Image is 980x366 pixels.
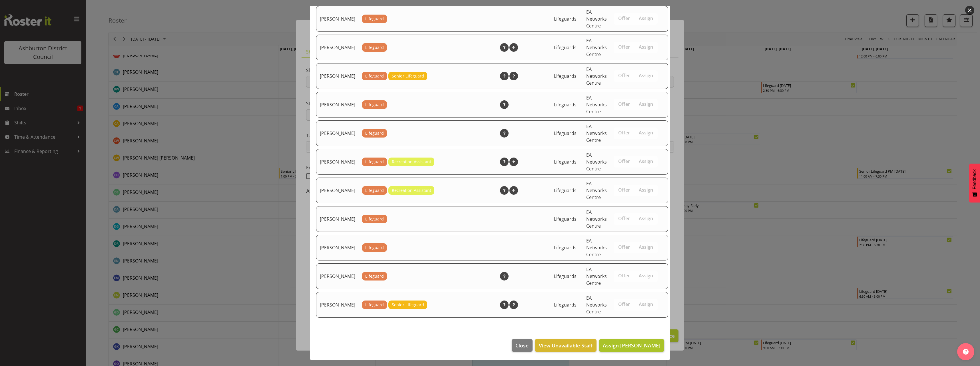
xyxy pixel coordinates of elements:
[618,301,630,307] span: Offer
[316,206,359,232] td: [PERSON_NAME]
[972,169,977,189] span: Feedback
[963,349,969,355] img: help-xxl-2.png
[365,73,384,79] span: Lifeguard
[365,273,384,279] span: Lifeguard
[392,302,424,308] span: Senior Lifeguard
[554,130,577,136] span: Lifeguards
[639,187,653,193] span: Assign
[316,120,359,146] td: [PERSON_NAME]
[618,158,630,164] span: Offer
[639,15,653,21] span: Assign
[365,16,384,22] span: Lifeguard
[618,273,630,279] span: Offer
[365,244,384,251] span: Lifeguard
[586,209,607,229] span: EA Networks Centre
[618,73,630,78] span: Offer
[316,6,359,32] td: [PERSON_NAME]
[316,92,359,118] td: [PERSON_NAME]
[316,63,359,89] td: [PERSON_NAME]
[639,273,653,279] span: Assign
[586,37,607,57] span: EA Networks Centre
[316,235,359,260] td: [PERSON_NAME]
[392,159,431,165] span: Recreation Assistant
[599,339,664,352] button: Assign [PERSON_NAME]
[365,130,384,136] span: Lifeguard
[618,15,630,21] span: Offer
[554,44,577,51] span: Lifeguards
[639,158,653,164] span: Assign
[512,339,532,352] button: Close
[586,9,607,29] span: EA Networks Centre
[586,295,607,315] span: EA Networks Centre
[586,123,607,143] span: EA Networks Centre
[586,152,607,172] span: EA Networks Centre
[554,102,577,108] span: Lifeguards
[316,292,359,318] td: [PERSON_NAME]
[316,35,359,60] td: [PERSON_NAME]
[639,44,653,50] span: Assign
[639,301,653,307] span: Assign
[535,339,596,352] button: View Unavailable Staff
[586,66,607,86] span: EA Networks Centre
[618,101,630,107] span: Offer
[539,342,593,349] span: View Unavailable Staff
[618,244,630,250] span: Offer
[969,164,980,202] button: Feedback - Show survey
[618,130,630,136] span: Offer
[316,149,359,175] td: [PERSON_NAME]
[586,95,607,115] span: EA Networks Centre
[554,16,577,22] span: Lifeguards
[618,187,630,193] span: Offer
[365,216,384,222] span: Lifeguard
[639,216,653,221] span: Assign
[639,73,653,78] span: Assign
[365,102,384,108] span: Lifeguard
[554,244,577,251] span: Lifeguards
[554,273,577,279] span: Lifeguards
[603,342,660,349] span: Assign [PERSON_NAME]
[639,244,653,250] span: Assign
[554,216,577,222] span: Lifeguards
[586,238,607,258] span: EA Networks Centre
[639,130,653,136] span: Assign
[365,44,384,51] span: Lifeguard
[586,180,607,200] span: EA Networks Centre
[365,302,384,308] span: Lifeguard
[316,263,359,289] td: [PERSON_NAME]
[639,101,653,107] span: Assign
[554,302,577,308] span: Lifeguards
[392,187,431,194] span: Recreation Assistant
[365,187,384,194] span: Lifeguard
[586,266,607,286] span: EA Networks Centre
[316,178,359,203] td: [PERSON_NAME]
[554,73,577,79] span: Lifeguards
[515,342,529,349] span: Close
[554,159,577,165] span: Lifeguards
[554,187,577,194] span: Lifeguards
[618,44,630,50] span: Offer
[365,159,384,165] span: Lifeguard
[618,216,630,221] span: Offer
[392,73,424,79] span: Senior Lifeguard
